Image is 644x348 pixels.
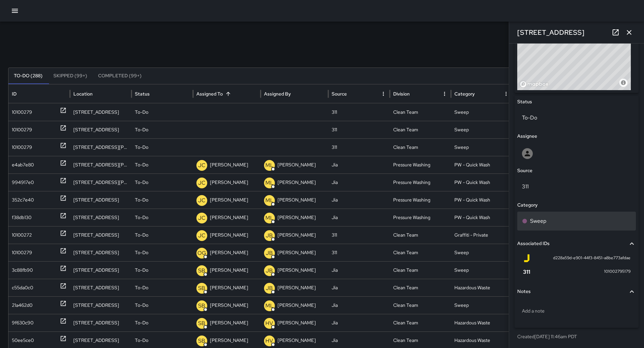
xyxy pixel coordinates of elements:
[8,68,48,84] button: To-Do (288)
[70,156,132,173] div: 39 Mason Street
[48,68,93,84] button: Skipped (99+)
[12,191,34,209] div: 352c7e40
[210,226,248,244] p: [PERSON_NAME]
[70,261,132,279] div: 993 Mission Street
[328,226,390,244] div: 311
[278,226,316,244] p: [PERSON_NAME]
[451,209,512,226] div: PW - Quick Wash
[451,121,512,138] div: Sweep
[12,209,31,226] div: f38db130
[451,244,512,261] div: Sweep
[390,121,451,138] div: Clean Team
[210,209,248,226] p: [PERSON_NAME]
[454,91,475,97] div: Category
[451,156,512,173] div: PW - Quick Wash
[328,156,390,173] div: Jia
[135,174,148,191] p: To-Do
[278,279,316,296] p: [PERSON_NAME]
[12,244,32,261] div: 10100279
[328,209,390,226] div: Jia
[278,191,316,209] p: [PERSON_NAME]
[328,244,390,261] div: 311
[70,138,132,156] div: 27 Harriet Street
[390,279,451,296] div: Clean Team
[70,191,132,209] div: 83 Eddy Street
[328,103,390,121] div: 311
[278,209,316,226] p: [PERSON_NAME]
[70,173,132,191] div: 39 Mason Street
[198,161,206,169] p: JC
[12,279,33,296] div: c55da0c0
[135,139,148,156] p: To-Do
[198,319,205,327] p: SB
[12,262,33,279] div: 3c88fb90
[390,261,451,279] div: Clean Team
[266,267,273,275] p: JB
[265,337,273,345] p: HV
[390,314,451,331] div: Clean Team
[265,196,273,205] p: ML
[135,244,148,261] p: To-Do
[135,156,148,173] p: To-Do
[70,103,132,121] div: 991 Market Street
[451,296,512,314] div: Sweep
[265,179,273,187] p: ML
[135,262,148,279] p: To-Do
[440,89,449,99] button: Division column menu
[265,302,273,310] p: ML
[197,249,206,257] p: OG
[198,337,205,345] p: SB
[328,138,390,156] div: 311
[135,314,148,331] p: To-Do
[12,156,34,173] div: e4ab7e80
[198,196,206,205] p: JC
[12,314,33,331] div: 9f630c90
[390,173,451,191] div: Pressure Washing
[265,161,273,169] p: ML
[393,91,410,97] div: Division
[390,209,451,226] div: Pressure Washing
[328,121,390,138] div: 311
[210,156,248,173] p: [PERSON_NAME]
[210,314,248,331] p: [PERSON_NAME]
[70,209,132,226] div: 1098a Market Street
[12,121,32,138] div: 10100279
[12,139,32,156] div: 10100279
[451,138,512,156] div: Sweep
[210,262,248,279] p: [PERSON_NAME]
[390,138,451,156] div: Clean Team
[135,297,148,314] p: To-Do
[12,104,32,121] div: 10100279
[390,156,451,173] div: Pressure Washing
[278,262,316,279] p: [PERSON_NAME]
[266,249,273,257] p: JB
[198,302,205,310] p: SB
[451,226,512,244] div: Graffiti - Private
[390,226,451,244] div: Clean Team
[12,174,34,191] div: 994917e0
[451,103,512,121] div: Sweep
[196,91,223,97] div: Assigned To
[265,214,273,222] p: ML
[328,261,390,279] div: Jia
[265,319,273,327] p: HV
[328,279,390,296] div: Jia
[210,244,248,261] p: [PERSON_NAME]
[135,91,150,97] div: Status
[70,279,132,296] div: 1066 Mission Street
[278,297,316,314] p: [PERSON_NAME]
[328,191,390,209] div: Jia
[198,284,205,292] p: SB
[198,214,206,222] p: JC
[278,244,316,261] p: [PERSON_NAME]
[451,173,512,191] div: PW - Quick Wash
[390,191,451,209] div: Pressure Washing
[70,296,132,314] div: 1036 Mission Street
[501,89,511,99] button: Category column menu
[135,226,148,244] p: To-Do
[73,91,93,97] div: Location
[264,91,291,97] div: Assigned By
[278,174,316,191] p: [PERSON_NAME]
[198,179,206,187] p: JC
[390,103,451,121] div: Clean Team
